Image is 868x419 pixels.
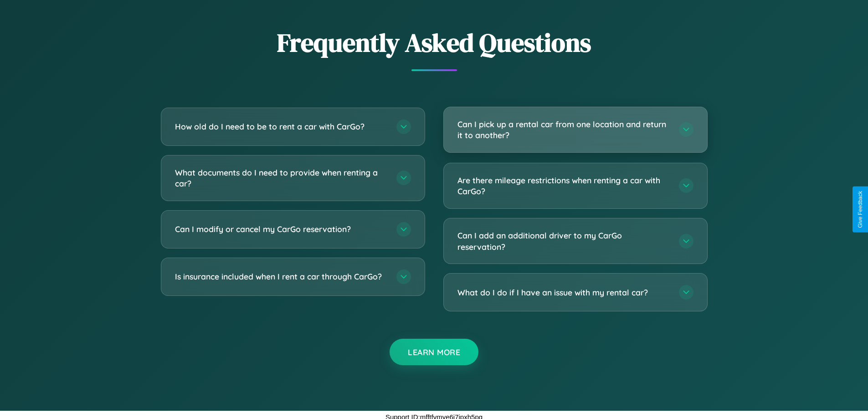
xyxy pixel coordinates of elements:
h3: How old do I need to be to rent a car with CarGo? [175,121,387,132]
h3: Can I add an additional driver to my CarGo reservation? [457,230,670,252]
button: Learn More [390,339,478,365]
h3: Can I modify or cancel my CarGo reservation? [175,223,387,235]
h3: Can I pick up a rental car from one location and return it to another? [457,119,670,141]
h2: Frequently Asked Questions [161,25,708,60]
h3: Is insurance included when I rent a car through CarGo? [175,271,387,282]
h3: What documents do I need to provide when renting a car? [175,167,387,189]
div: Give Feedback [857,191,863,228]
h3: Are there mileage restrictions when renting a car with CarGo? [457,175,670,197]
h3: What do I do if I have an issue with my rental car? [457,287,670,298]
